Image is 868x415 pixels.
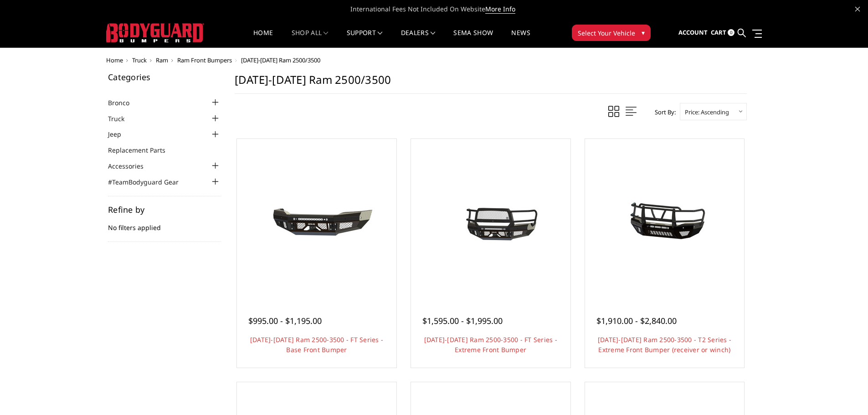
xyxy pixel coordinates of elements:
span: $1,910.00 - $2,840.00 [596,315,677,326]
a: Accessories [108,161,155,171]
a: [DATE]-[DATE] Ram 2500-3500 - T2 Series - Extreme Front Bumper (receiver or winch) [598,335,731,354]
span: Select Your Vehicle [578,28,635,38]
a: Home [106,56,123,64]
span: $1,595.00 - $1,995.00 [422,315,503,326]
div: No filters applied [108,205,221,242]
span: $995.00 - $1,195.00 [248,315,322,326]
a: 2019-2025 Ram 2500-3500 - T2 Series - Extreme Front Bumper (receiver or winch) 2019-2025 Ram 2500... [587,141,742,296]
span: [DATE]-[DATE] Ram 2500/3500 [241,56,320,64]
a: Ram [156,56,168,64]
a: Jeep [108,129,133,139]
button: Select Your Vehicle [572,25,651,41]
a: More Info [485,5,515,14]
a: Bronco [108,98,141,108]
span: Account [678,28,708,36]
img: 2019-2025 Ram 2500-3500 - FT Series - Base Front Bumper [244,184,390,253]
a: [DATE]-[DATE] Ram 2500-3500 - FT Series - Base Front Bumper [250,335,383,354]
h5: Refine by [108,205,221,214]
img: 2019-2025 Ram 2500-3500 - T2 Series - Extreme Front Bumper (receiver or winch) [591,184,737,253]
h5: Categories [108,73,221,81]
span: ▾ [642,28,645,37]
a: Dealers [401,30,436,47]
label: Sort By: [650,105,676,119]
a: Ram Front Bumpers [177,56,232,64]
a: SEMA Show [453,30,493,47]
a: Home [253,30,273,47]
a: 2019-2025 Ram 2500-3500 - FT Series - Base Front Bumper [239,141,394,296]
a: Truck [132,56,147,64]
a: Account [678,20,708,45]
a: #TeamBodyguard Gear [108,177,190,187]
span: Cart [711,28,726,36]
img: BODYGUARD BUMPERS [106,23,204,42]
a: [DATE]-[DATE] Ram 2500-3500 - FT Series - Extreme Front Bumper [424,335,557,354]
h1: [DATE]-[DATE] Ram 2500/3500 [235,73,747,94]
a: Support [347,30,383,47]
a: Cart 0 [711,20,734,45]
span: 0 [728,29,734,36]
a: 2019-2025 Ram 2500-3500 - FT Series - Extreme Front Bumper 2019-2025 Ram 2500-3500 - FT Series - ... [413,141,568,296]
a: News [511,30,530,47]
a: Replacement Parts [108,145,177,155]
a: Truck [108,114,136,123]
a: shop all [292,30,329,47]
